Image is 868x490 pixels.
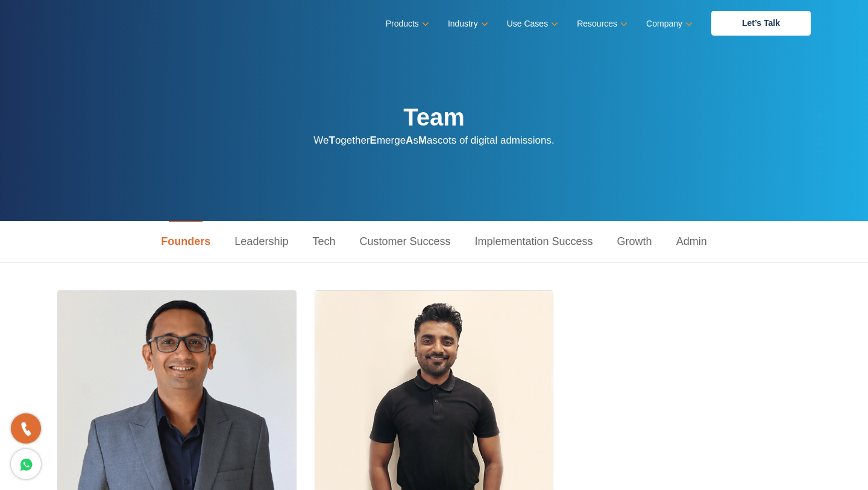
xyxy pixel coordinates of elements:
[149,221,222,262] a: Founders
[347,221,462,262] a: Customer Success
[386,15,427,33] a: Products
[418,135,427,146] strong: M
[664,221,719,262] a: Admin
[605,221,664,262] a: Growth
[463,221,605,262] a: Implementation Success
[711,11,811,36] a: Let’s Talk
[406,135,413,146] strong: A
[507,15,556,33] a: Use Cases
[300,221,347,262] a: Tech
[448,15,486,33] a: Industry
[222,221,300,262] a: Leadership
[329,135,335,146] strong: T
[577,15,625,33] a: Resources
[370,135,377,146] strong: E
[646,15,690,33] a: Company
[313,132,554,149] p: We ogether merge s ascots of digital admissions.
[403,104,465,130] strong: Team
